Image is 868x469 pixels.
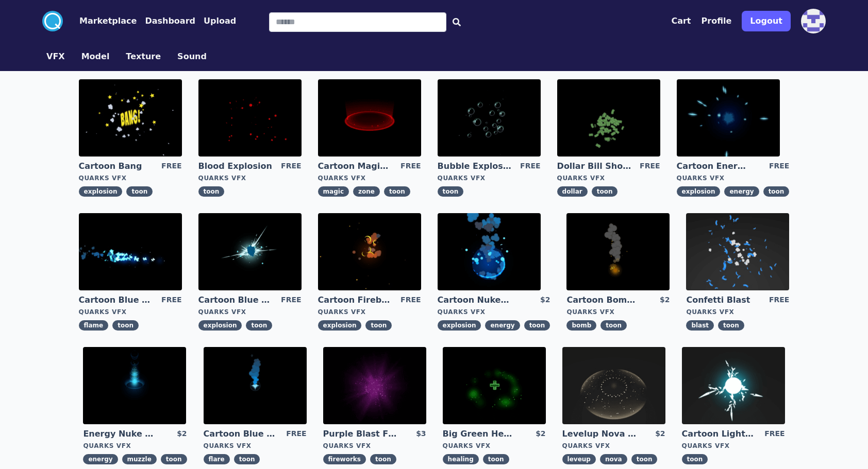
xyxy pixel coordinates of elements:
[246,320,272,331] span: toon
[198,320,242,331] span: explosion
[318,320,362,331] span: explosion
[198,186,225,197] span: toon
[631,454,658,464] span: toon
[566,320,596,331] span: bomb
[195,15,236,27] a: Upload
[79,294,153,306] a: Cartoon Blue Flamethrower
[204,347,307,424] img: imgAlt
[677,174,790,182] div: Quarks VFX
[323,428,397,440] a: Purple Blast Fireworks
[161,454,187,464] span: toon
[677,79,780,157] img: imgAlt
[562,442,665,450] div: Quarks VFX
[79,308,182,316] div: Quarks VFX
[677,186,721,197] span: explosion
[204,454,230,464] span: flare
[370,454,396,464] span: toon
[742,11,791,31] button: Logout
[112,320,139,331] span: toon
[318,174,421,182] div: Quarks VFX
[682,454,708,464] span: toon
[682,428,756,440] a: Cartoon Lightning Ball
[318,294,392,306] a: Cartoon Fireball Explosion
[686,294,760,306] a: Confetti Blast
[682,347,785,424] img: imgAlt
[400,161,421,172] div: FREE
[655,428,665,440] div: $2
[524,320,550,331] span: toon
[483,454,509,464] span: toon
[724,186,759,197] span: energy
[83,428,157,440] a: Energy Nuke Muzzle Flash
[438,294,512,306] a: Cartoon Nuke Energy Explosion
[353,186,380,197] span: zone
[562,347,665,424] img: imgAlt
[204,442,307,450] div: Quarks VFX
[557,186,588,197] span: dollar
[177,428,187,440] div: $2
[540,294,550,306] div: $2
[443,347,546,424] img: imgAlt
[318,186,349,197] span: magic
[438,320,481,331] span: explosion
[118,50,169,63] a: Texture
[763,186,790,197] span: toon
[600,320,627,331] span: toon
[83,454,118,464] span: energy
[416,428,426,440] div: $3
[485,320,520,331] span: energy
[323,347,426,424] img: imgAlt
[443,428,517,440] a: Big Green Healing Effect
[438,79,541,157] img: imgAlt
[286,428,306,440] div: FREE
[79,161,153,172] a: Cartoon Bang
[677,161,751,172] a: Cartoon Energy Explosion
[671,15,691,27] button: Cart
[79,320,109,331] span: flame
[438,213,541,290] img: imgAlt
[318,161,392,172] a: Cartoon Magic Zone
[801,9,826,33] img: profile
[592,186,618,197] span: toon
[562,454,596,464] span: leveup
[73,50,118,63] a: Model
[718,320,744,331] span: toon
[204,428,278,440] a: Cartoon Blue Flare
[198,294,273,306] a: Cartoon Blue Gas Explosion
[137,15,195,27] a: Dashboard
[557,79,660,157] img: imgAlt
[557,161,631,172] a: Dollar Bill Shower
[177,50,207,63] button: Sound
[318,79,421,157] img: imgAlt
[438,174,541,182] div: Quarks VFX
[126,186,153,197] span: toon
[83,347,186,424] img: imgAlt
[443,454,479,464] span: healing
[281,161,301,172] div: FREE
[38,50,73,63] a: VFX
[562,428,637,440] a: Levelup Nova Effect
[169,50,215,63] a: Sound
[81,50,110,63] button: Model
[161,161,181,172] div: FREE
[234,454,260,464] span: toon
[198,161,273,172] a: Blood Explosion
[600,454,627,464] span: nova
[365,320,392,331] span: toon
[769,294,789,306] div: FREE
[764,428,784,440] div: FREE
[281,294,301,306] div: FREE
[204,15,236,27] button: Upload
[126,50,161,63] button: Texture
[769,161,789,172] div: FREE
[79,15,137,27] button: Marketplace
[557,174,660,182] div: Quarks VFX
[269,12,446,32] input: Search
[566,308,670,316] div: Quarks VFX
[79,174,182,182] div: Quarks VFX
[318,213,421,290] img: imgAlt
[122,454,157,464] span: muzzle
[520,161,540,172] div: FREE
[566,294,641,306] a: Cartoon Bomb Fuse
[443,442,546,450] div: Quarks VFX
